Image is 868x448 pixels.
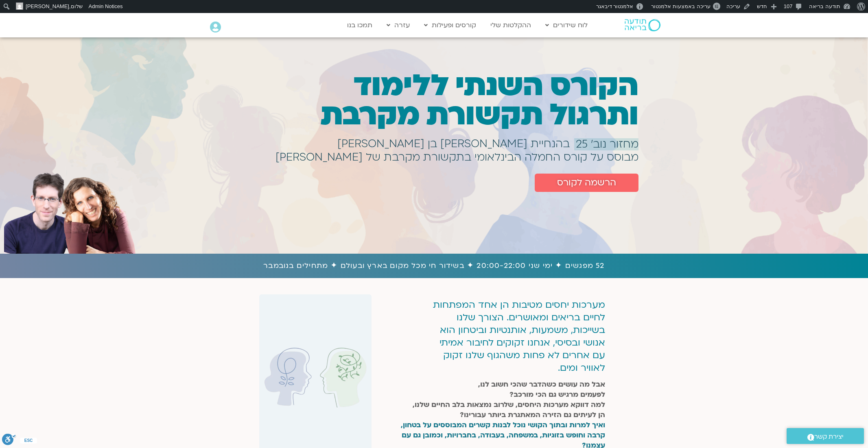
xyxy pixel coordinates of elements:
a: לוח שידורים [541,17,592,33]
h1: מבוסס על קורס החמלה הבינלאומי בתקשורת מקרבת של [PERSON_NAME] [275,156,638,159]
span: מחזור נוב׳ 25 [576,138,638,150]
a: קורסים ופעילות [420,17,480,33]
span: [PERSON_NAME] [26,3,69,9]
a: עזרה [383,17,414,33]
a: הרשמה לקורס [535,174,638,192]
a: מחזור נוב׳ 25 [574,138,638,150]
span: עריכה באמצעות אלמנטור [651,3,710,9]
div: מערכות יחסים מטיבות הן אחד המפתחות לחיים בריאים ומאושרים. הצורך שלנו בשייכות, משמעות, אותנטיות וב... [427,298,605,377]
strong: הן לעיתים גם הזירה המאתגרת ביותר עבורינו? [460,410,605,420]
a: יצירת קשר [787,428,864,444]
h1: 52 מפגשים ✦ ימי שני 20:00-22:00 ✦ בשידור חי מכל מקום בארץ ובעולם ✦ מתחילים בנובמבר [4,260,864,272]
a: תמכו בנו [343,17,376,33]
h1: בהנחיית [PERSON_NAME] בן [PERSON_NAME] [337,142,570,146]
h1: הקורס השנתי ללימוד ותרגול תקשורת מקרבת [251,71,638,130]
span: הרשמה לקורס [557,178,616,188]
span: יצירת קשר [814,431,844,442]
strong: אבל מה עושים כשהדבר שהכי חשוב לנו, לפעמים מרגיש גם הכי מורכב? למה דווקא מערכות היחסים, שלרוב נמצא... [413,380,605,409]
a: ההקלטות שלי [486,17,535,33]
img: תודעה בריאה [625,19,660,31]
